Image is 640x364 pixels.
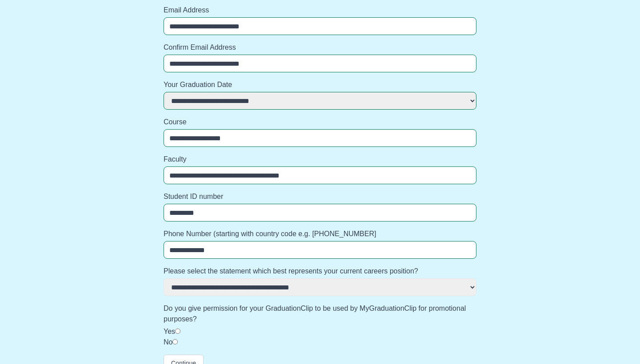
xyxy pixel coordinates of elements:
label: No [164,338,172,346]
label: Course [164,117,476,127]
label: Faculty [164,154,476,165]
label: Student ID number [164,191,476,202]
label: Yes [164,328,175,335]
label: Email Address [164,5,476,16]
label: Do you give permission for your GraduationClip to be used by MyGraduationClip for promotional pur... [164,303,476,324]
label: Your Graduation Date [164,79,476,90]
label: Please select the statement which best represents your current careers position? [164,266,476,277]
label: Phone Number (starting with country code e.g. [PHONE_NUMBER] [164,229,476,239]
label: Confirm Email Address [164,42,476,53]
